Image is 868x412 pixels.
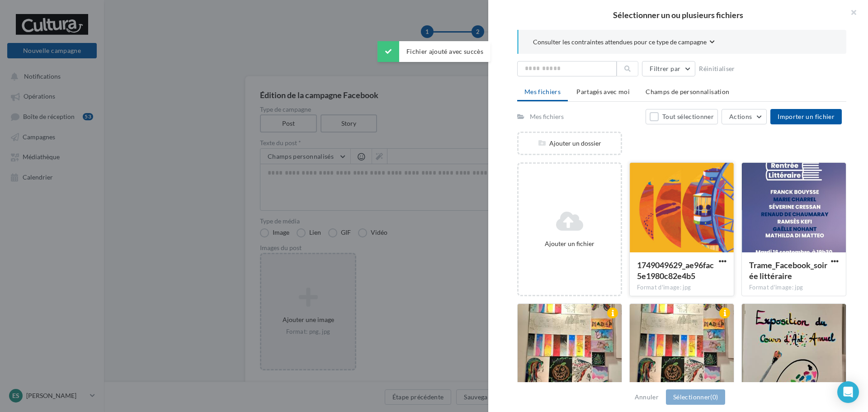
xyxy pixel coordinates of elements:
[530,112,564,121] div: Mes fichiers
[631,392,662,403] button: Annuler
[637,284,726,292] div: Format d'image: jpg
[770,109,842,124] button: Importer un fichier
[695,63,739,74] button: Réinitialiser
[519,139,621,148] div: Ajouter un dossier
[524,88,561,95] span: Mes fichiers
[522,239,617,248] div: Ajouter un fichier
[749,284,839,292] div: Format d'image: jpg
[837,381,859,403] div: Open Intercom Messenger
[749,260,827,281] span: Trame_Facebook_soirée littéraire
[533,37,715,48] button: Consulter les contraintes attendues pour ce type de campagne
[666,389,725,405] button: Sélectionner(0)
[722,109,767,124] button: Actions
[729,113,752,120] span: Actions
[377,41,491,62] div: Fichier ajouté avec succès
[778,113,835,120] span: Importer un fichier
[533,38,707,47] span: Consulter les contraintes attendues pour ce type de campagne
[503,11,854,19] h2: Sélectionner un ou plusieurs fichiers
[646,88,729,95] span: Champs de personnalisation
[642,61,695,76] button: Filtrer par
[710,393,718,401] span: (0)
[576,88,630,95] span: Partagés avec moi
[637,260,714,281] span: 1749049629_ae96fac5e1980c82e4b5
[646,109,718,124] button: Tout sélectionner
